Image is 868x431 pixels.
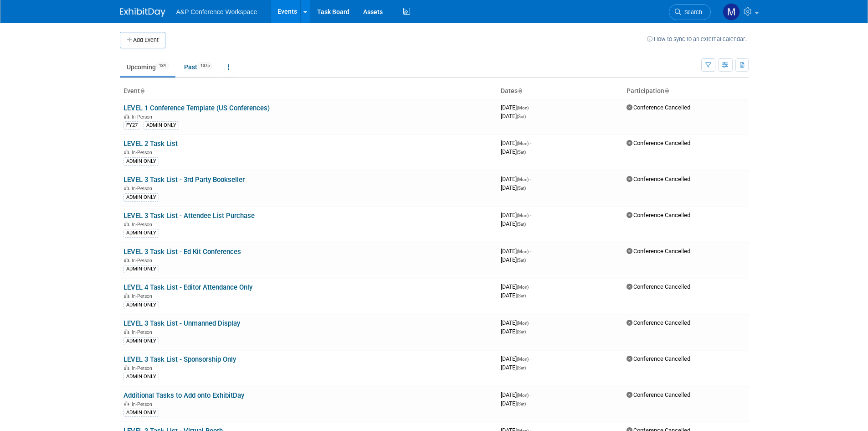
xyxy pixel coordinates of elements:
span: - [530,176,531,182]
span: - [530,391,531,398]
span: [DATE] [501,283,531,290]
span: In-Person [132,293,155,299]
span: [DATE] [501,400,526,407]
a: LEVEL 3 Task List - 3rd Party Bookseller [123,176,245,184]
span: [DATE] [501,355,531,362]
div: ADMIN ONLY [123,229,159,237]
span: (Sat) [517,293,526,298]
span: Conference Cancelled [627,283,690,290]
div: ADMIN ONLY [123,193,159,202]
span: (Mon) [517,249,529,254]
img: In-Person Event [124,365,129,370]
span: Conference Cancelled [627,248,690,254]
img: In-Person Event [124,114,129,119]
a: LEVEL 3 Task List - Attendee List Purchase [123,212,255,220]
span: (Sat) [517,150,526,155]
span: [DATE] [501,212,531,218]
span: [DATE] [501,113,526,119]
span: (Sat) [517,365,526,370]
div: ADMIN ONLY [123,337,159,345]
a: Upcoming134 [120,58,175,76]
a: Search [669,4,711,20]
button: Add Event [120,32,165,48]
span: [DATE] [501,176,531,182]
a: Past1375 [177,58,219,76]
span: (Mon) [517,285,529,290]
div: ADMIN ONLY [123,373,159,381]
span: (Sat) [517,222,526,227]
span: [DATE] [501,391,531,398]
span: In-Person [132,365,155,371]
span: (Sat) [517,258,526,263]
img: In-Person Event [124,258,129,262]
div: ADMIN ONLY [123,265,159,273]
span: In-Person [132,329,155,335]
span: (Mon) [517,321,529,326]
th: Participation [623,83,749,99]
span: (Mon) [517,105,529,110]
th: Dates [497,83,623,99]
span: Search [681,9,702,16]
span: (Mon) [517,357,529,362]
span: [DATE] [501,319,531,326]
img: In-Person Event [124,293,129,298]
span: (Mon) [517,141,529,146]
a: LEVEL 3 Task List - Ed Kit Conferences [123,248,241,256]
span: Conference Cancelled [627,355,690,362]
span: [DATE] [501,328,526,335]
a: LEVEL 4 Task List - Editor Attendance Only [123,283,252,291]
span: (Sat) [517,186,526,191]
span: [DATE] [501,256,526,263]
img: Mark Strong [723,3,740,21]
span: [DATE] [501,104,531,111]
span: In-Person [132,114,155,120]
span: - [530,355,531,362]
img: ExhibitDay [120,8,165,17]
span: (Mon) [517,393,529,398]
span: A&P Conference Workspace [176,8,257,16]
span: (Mon) [517,213,529,218]
img: In-Person Event [124,222,129,226]
span: Conference Cancelled [627,104,690,111]
a: LEVEL 3 Task List - Sponsorship Only [123,355,236,363]
a: LEVEL 3 Task List - Unmanned Display [123,319,240,327]
span: Conference Cancelled [627,176,690,182]
span: Conference Cancelled [627,212,690,218]
span: - [530,283,531,290]
span: In-Person [132,401,155,407]
img: In-Person Event [124,186,129,190]
a: LEVEL 1 Conference Template (US Conferences) [123,104,270,112]
span: [DATE] [501,140,531,146]
a: LEVEL 2 Task List [123,140,178,148]
span: - [530,319,531,326]
span: - [530,212,531,218]
span: Conference Cancelled [627,391,690,398]
div: FY27 [123,121,140,130]
a: How to sync to an external calendar... [647,36,749,42]
span: - [530,248,531,254]
span: In-Person [132,150,155,156]
span: 1375 [198,62,212,69]
span: Conference Cancelled [627,319,690,326]
span: - [530,104,531,111]
div: ADMIN ONLY [123,409,159,417]
span: [DATE] [501,364,526,371]
span: - [530,140,531,146]
span: 134 [156,62,169,69]
span: Conference Cancelled [627,140,690,146]
a: Sort by Participation Type [664,87,669,94]
span: [DATE] [501,148,526,155]
img: In-Person Event [124,401,129,406]
span: In-Person [132,258,155,264]
div: ADMIN ONLY [123,157,159,166]
span: [DATE] [501,220,526,227]
span: In-Person [132,186,155,192]
a: Sort by Start Date [518,87,522,94]
span: [DATE] [501,248,531,254]
div: ADMIN ONLY [123,301,159,309]
a: Sort by Event Name [140,87,144,94]
span: (Sat) [517,114,526,119]
a: Additional Tasks to Add onto ExhibitDay [123,391,244,400]
img: In-Person Event [124,150,129,154]
span: In-Person [132,222,155,228]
